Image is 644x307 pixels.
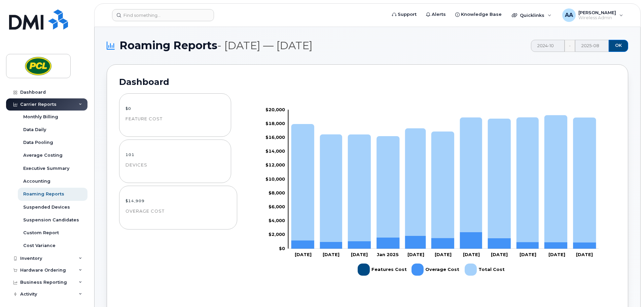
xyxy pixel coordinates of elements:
p: 101 [126,153,225,157]
tspan: [DATE] [407,252,424,257]
g: Legend [358,261,505,278]
p: $14,909 [126,199,231,203]
tspan: $10,000 [265,176,285,182]
span: - [565,40,575,52]
tspan: [DATE] [323,252,339,257]
span: Roaming Reports [119,39,313,52]
tspan: [DATE] [548,252,565,257]
tspan: $8,000 [269,190,285,195]
tspan: $20,000 [265,107,285,112]
tspan: $12,000 [265,162,285,168]
tspan: [DATE] [295,252,312,257]
g: Overage Cost [291,232,596,249]
span: OK [615,42,622,49]
tspan: [DATE] [491,252,508,257]
tspan: $18,000 [265,121,285,126]
tspan: [DATE] [520,252,536,257]
p: $0 [126,106,225,111]
tspan: [DATE] [576,252,593,257]
tspan: $6,000 [269,204,285,209]
p: Devices [126,162,225,168]
g: Total Cost [465,261,505,278]
tspan: $4,000 [269,218,285,223]
g: Chart [265,107,599,278]
g: Total Cost [291,115,596,243]
tspan: $16,000 [265,134,285,140]
p: Overage Cost [126,208,231,214]
tspan: $14,000 [265,148,285,154]
span: - [DATE] — [DATE] [217,39,313,52]
tspan: [DATE] [435,252,452,257]
button: OK [609,40,628,52]
h2: Dashboard [119,77,169,87]
tspan: $0 [279,246,285,251]
tspan: [DATE] [351,252,368,257]
g: Overage Cost [412,261,459,278]
g: Features Cost [358,261,407,278]
p: Feature Cost [126,116,225,122]
tspan: $2,000 [269,232,285,237]
tspan: Jan 2025 [377,252,399,257]
tspan: [DATE] [463,252,480,257]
